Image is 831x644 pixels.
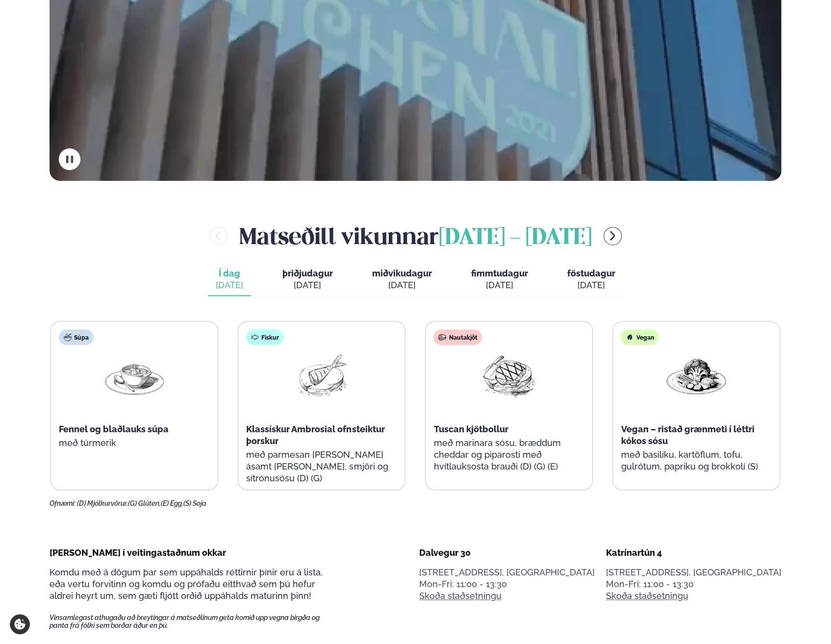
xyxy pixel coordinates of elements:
[621,329,658,345] div: Vegan
[64,333,72,341] img: soup.svg
[419,590,502,602] a: Skoða staðsetningu
[419,578,595,590] div: Mon-Fri: 11:00 - 13:30
[50,499,76,507] span: Ofnæmi:
[665,353,728,398] img: Vegan.png
[10,614,30,634] a: Cookie settings
[364,264,440,296] button: miðvikudagur [DATE]
[103,353,166,398] img: Soup.png
[567,279,615,291] div: [DATE]
[59,437,210,449] p: með túrmerik
[559,264,623,296] button: föstudagur [DATE]
[246,449,397,484] p: með parmesan [PERSON_NAME] ásamt [PERSON_NAME], smjöri og sítrónusósu (D) (G)
[239,220,592,252] h2: Matseðill vikunnar
[251,333,259,341] img: fish.svg
[50,614,337,629] span: Vinsamlegast athugaðu að breytingar á matseðlinum geta komið upp vegna birgða og panta frá fólki ...
[606,590,688,602] a: Skoða staðsetningu
[471,268,528,278] span: fimmtudagur
[372,268,432,278] span: miðvikudagur
[50,567,323,601] span: Komdu með á dögum þar sem uppáhalds réttirnir þínir eru á lista, eða vertu forvitinn og komdu og ...
[282,279,333,291] div: [DATE]
[209,227,227,245] button: menu-btn-left
[606,547,781,559] div: Katrínartún 4
[216,279,243,291] div: [DATE]
[606,578,781,590] div: Mon-Fri: 11:00 - 13:30
[246,424,384,446] span: Klassískur Ambrosial ofnsteiktur þorskur
[275,264,341,296] button: þriðjudagur [DATE]
[183,499,206,507] span: (S) Soja
[604,227,622,245] button: menu-btn-right
[290,353,353,398] img: Fish.png
[606,567,781,578] p: [STREET_ADDRESS], [GEOGRAPHIC_DATA]
[50,547,226,558] span: [PERSON_NAME] í veitingastaðnum okkar
[59,424,169,434] span: Fennel og blaðlauks súpa
[246,329,284,345] div: Fiskur
[621,424,754,446] span: Vegan – ristað grænmeti í léttri kókos sósu
[567,268,615,278] span: föstudagur
[208,264,251,296] button: Í dag [DATE]
[463,264,536,296] button: fimmtudagur [DATE]
[59,329,94,345] div: Súpa
[621,449,772,472] p: með basilíku, kartöflum, tofu, gulrótum, papriku og brokkolí (S)
[438,333,446,341] img: beef.svg
[439,227,592,249] span: [DATE] - [DATE]
[161,499,183,507] span: (E) Egg,
[128,499,161,507] span: (G) Glúten,
[471,279,528,291] div: [DATE]
[372,279,432,291] div: [DATE]
[433,329,482,345] div: Nautakjöt
[433,424,508,434] span: Tuscan kjötbollur
[626,333,633,341] img: Vegan.svg
[216,268,243,279] span: Í dag
[433,437,584,472] p: með marinara sósu, bræddum cheddar og piparosti með hvítlauksosta brauði (D) (G) (E)
[419,567,595,578] p: [STREET_ADDRESS], [GEOGRAPHIC_DATA]
[478,353,540,398] img: Beef-Meat.png
[77,499,128,507] span: (D) Mjólkurvörur,
[282,268,333,278] span: þriðjudagur
[419,547,595,559] div: Dalvegur 30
